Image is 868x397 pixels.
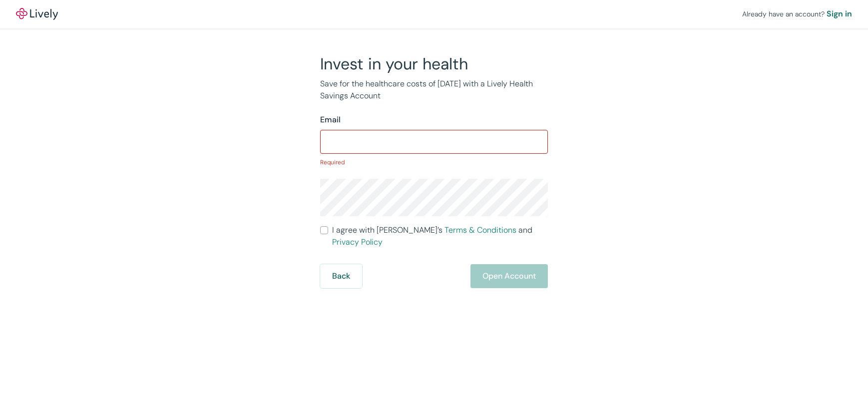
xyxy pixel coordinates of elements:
keeper-lock: Open Keeper Popup [529,136,541,148]
h2: Invest in your health [320,54,548,74]
p: Save for the healthcare costs of [DATE] with a Lively Health Savings Account [320,78,548,102]
a: LivelyLively [16,8,58,20]
img: Lively [16,8,58,20]
label: Email [320,114,341,126]
a: Sign in [827,8,852,20]
a: Terms & Conditions [444,225,516,235]
button: Back [320,264,362,288]
span: I agree with [PERSON_NAME]’s and [332,224,548,248]
p: Required [320,158,548,167]
a: Privacy Policy [332,237,383,247]
div: Already have an account? [742,8,852,20]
